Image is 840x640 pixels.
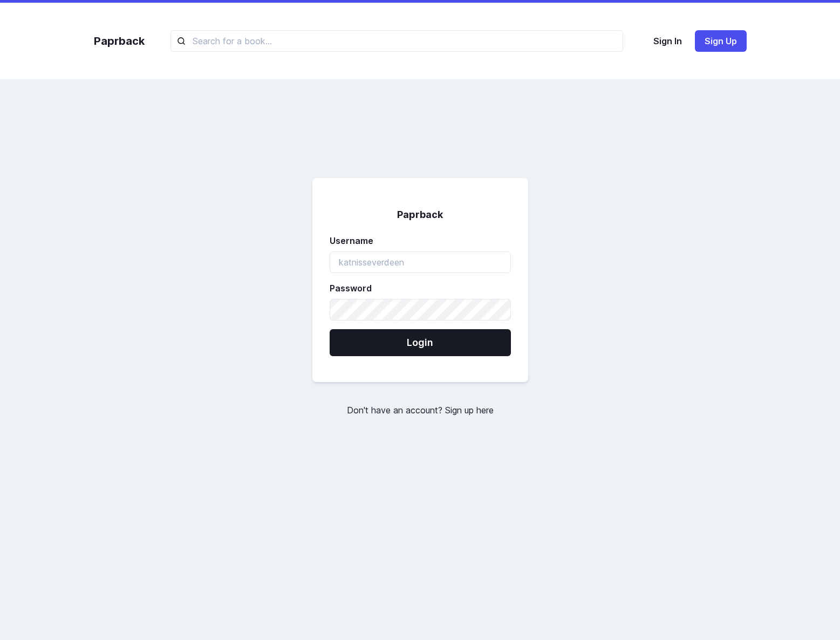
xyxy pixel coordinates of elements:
a: Don't have an account? Sign up here [347,404,494,417]
label: Username [330,234,504,247]
label: Password [330,282,504,295]
input: Password [330,299,511,321]
button: Login [330,329,511,356]
button: Sign Up [695,30,747,52]
input: Search for a book... [170,30,623,52]
input: username [330,251,511,273]
a: Back to homepage [397,204,443,226]
button: Sign In [645,30,691,52]
h2: Paprback [397,204,443,226]
a: Paprback [94,33,145,49]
